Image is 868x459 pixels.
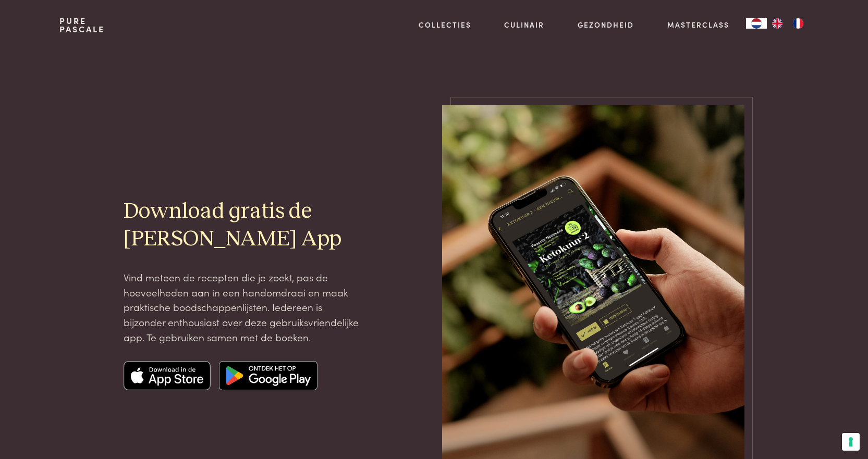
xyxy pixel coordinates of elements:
[746,18,767,29] a: NL
[746,18,767,29] div: Language
[124,270,362,344] p: Vind meteen de recepten die je zoekt, pas de hoeveelheden aan in een handomdraai en maak praktisc...
[124,198,362,253] h2: Download gratis de [PERSON_NAME] App
[842,433,860,451] button: Uw voorkeuren voor toestemming voor trackingtechnologieën
[578,19,634,30] a: Gezondheid
[59,17,105,33] a: PurePascale
[419,19,471,30] a: Collecties
[219,361,317,390] img: Google app store
[124,361,211,390] img: Apple app store
[767,18,788,29] a: EN
[746,18,809,29] aside: Language selected: Nederlands
[504,19,544,30] a: Culinair
[788,18,809,29] a: FR
[667,19,729,30] a: Masterclass
[767,18,809,29] ul: Language list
